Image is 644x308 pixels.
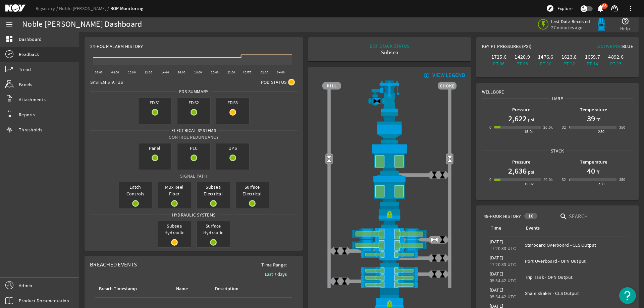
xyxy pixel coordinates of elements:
span: UPS [216,143,249,153]
img: PipeRamOpen.png [322,281,457,288]
h1: 40 [587,166,595,176]
legacy-datetime-component: 05:34:42 UTC [490,278,516,284]
img: PipeRamOpen.png [322,267,457,274]
mat-icon: info_outline [422,73,430,78]
span: Explore [557,5,573,12]
span: Reports [19,111,35,118]
img: RiserAdapter.png [322,80,457,112]
span: EDS1 [139,98,171,107]
span: psi [527,116,534,123]
div: BOP STACK STATUS [370,43,409,49]
img: ValveClose.png [332,277,340,285]
span: Last Data Received [551,18,590,24]
div: 350 [619,176,626,183]
div: Breach Timestamp [98,285,167,293]
span: EDS2 [177,98,210,107]
img: ValveClose.png [340,247,348,255]
div: PT-10 [535,60,556,67]
button: 86 [597,5,604,12]
div: 1725.6 [489,54,509,60]
span: LMRP [549,95,566,102]
div: 250 [598,181,604,187]
div: Events [526,225,540,232]
span: Subsea Electrical [197,182,230,198]
span: Panel [139,143,171,153]
legacy-datetime-component: [DATE] [490,287,503,293]
span: Dashboard [19,36,42,43]
span: Surface Hydraulic [197,221,230,237]
button: Open Resource Center [619,287,636,304]
div: 32 [562,176,566,183]
div: Key PT Pressures (PSI) [482,43,557,52]
div: 1623.8 [559,54,580,60]
h1: 2,636 [508,166,527,176]
i: search [559,212,568,221]
a: BOP Monitoring [110,5,144,12]
text: 14:00 [161,70,169,74]
div: PT-08 [512,60,533,67]
button: Explore [543,3,575,14]
span: Hydraulic Systems [170,211,218,218]
div: 350 [619,124,626,131]
text: 08:00 [111,70,119,74]
img: Valve2Open.png [446,155,454,163]
h1: 2,622 [508,113,527,124]
img: ShearRamOpen.png [322,240,457,251]
input: Search [569,212,629,221]
span: Signal Path [180,173,207,179]
span: °F [595,116,601,123]
text: 20:00 [211,70,219,74]
mat-icon: notifications [596,4,604,12]
legacy-datetime-component: 05:34:42 UTC [490,294,516,300]
h1: 39 [587,113,595,124]
text: 18:00 [194,70,202,74]
text: 16:00 [178,70,185,74]
span: Subsea Hydraulic [158,221,191,237]
text: 10:00 [128,70,136,74]
img: PipeRamOpen.png [322,251,457,258]
a: Rigsentry [36,5,59,11]
mat-icon: support_agent [610,4,619,12]
span: Attachments [19,96,46,103]
img: BopBodyShearBottom.png [322,258,457,267]
legacy-datetime-component: [DATE] [490,271,503,277]
div: 10 [524,213,537,219]
text: 12:00 [145,70,152,74]
img: ValveClose.png [438,270,446,278]
div: 250 [598,128,604,135]
img: ValveClose.png [438,171,446,179]
text: [DATE] [243,70,253,74]
img: PipeRamOpen.png [322,274,457,281]
img: ValveClose.png [430,254,438,262]
div: Name [176,285,188,293]
span: Pod Status [261,79,287,85]
span: Latch Controls [119,182,152,198]
div: 0 [489,176,491,183]
div: 15.0k [524,128,534,135]
span: Readback [19,51,39,58]
div: PT-12 [559,60,580,67]
legacy-datetime-component: [DATE] [490,255,503,261]
div: 20.0k [543,176,553,183]
img: ValveClose.png [430,171,438,179]
span: 24-Hour Alarm History [90,43,143,50]
text: 04:00 [277,70,285,74]
legacy-datetime-component: 17:20:33 UTC [490,245,516,251]
b: Pressure [512,159,530,165]
img: ValveClose.png [438,254,446,262]
span: System Status [90,79,123,85]
div: Port Overboard - OPN Output [525,258,625,264]
div: 20.0k [543,124,553,131]
img: ShearRamOpen.png [322,228,457,240]
img: FlexJoint.png [322,112,457,143]
div: Time [490,225,517,232]
img: UpperAnnularOpen.png [322,143,457,175]
span: Admin [19,282,32,289]
span: Panels [19,81,33,88]
span: Surface Electrical [236,182,269,198]
div: 32 [562,124,566,131]
span: Blue [622,43,633,49]
mat-icon: menu [5,20,13,28]
span: EDS3 [216,98,249,107]
div: 0 [489,124,491,131]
